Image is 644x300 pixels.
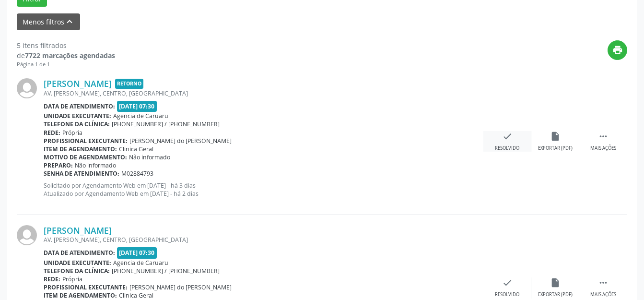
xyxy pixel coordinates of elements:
b: Data de atendimento: [44,249,115,257]
span: Própria [62,129,82,137]
span: Retorno [115,79,143,89]
img: img [17,225,37,245]
span: [PHONE_NUMBER] / [PHONE_NUMBER] [112,120,220,128]
b: Telefone da clínica: [44,120,110,128]
b: Unidade executante: [44,259,111,267]
b: Motivo de agendamento: [44,153,127,161]
i:  [598,277,609,288]
div: Resolvido [495,145,519,152]
div: Exportar (PDF) [538,291,573,298]
span: M02884793 [121,169,153,178]
b: Rede: [44,275,60,283]
img: img [17,78,37,98]
div: Página 1 de 1 [17,60,115,69]
b: Item de agendamento: [44,291,117,300]
button: Menos filtroskeyboard_arrow_up [17,13,80,30]
span: Clinica Geral [119,291,153,300]
span: Agencia de Caruaru [113,112,168,120]
b: Profissional executante: [44,283,128,291]
span: [PERSON_NAME] do [PERSON_NAME] [129,137,232,145]
a: [PERSON_NAME] [44,78,112,89]
i: keyboard_arrow_up [64,16,75,27]
p: Solicitado por Agendamento Web em [DATE] - há 3 dias Atualizado por Agendamento Web em [DATE] - h... [44,181,483,198]
span: [DATE] 07:30 [117,101,157,112]
i: check [502,277,513,288]
i: insert_drive_file [550,131,561,142]
div: 5 itens filtrados [17,40,115,50]
div: de [17,50,115,60]
a: [PERSON_NAME] [44,225,112,236]
div: Mais ações [590,291,616,298]
i:  [598,131,609,142]
span: Não informado [75,161,116,169]
b: Senha de atendimento: [44,169,119,178]
i: print [612,45,623,55]
span: [PERSON_NAME] do [PERSON_NAME] [129,283,232,291]
b: Profissional executante: [44,137,128,145]
div: Mais ações [590,145,616,152]
span: [DATE] 07:30 [117,247,157,258]
i: check [502,131,513,142]
div: AV. [PERSON_NAME], CENTRO, [GEOGRAPHIC_DATA] [44,236,483,244]
b: Telefone da clínica: [44,267,110,275]
div: AV. [PERSON_NAME], CENTRO, [GEOGRAPHIC_DATA] [44,89,483,97]
strong: 7722 marcações agendadas [25,51,115,60]
span: Própria [62,275,82,283]
b: Preparo: [44,161,73,169]
span: Agencia de Caruaru [113,259,168,267]
span: Clinica Geral [119,145,153,153]
span: [PHONE_NUMBER] / [PHONE_NUMBER] [112,267,220,275]
button: print [608,40,627,60]
div: Exportar (PDF) [538,145,573,152]
span: Não informado [129,153,170,161]
b: Data de atendimento: [44,102,115,110]
b: Unidade executante: [44,112,111,120]
i: insert_drive_file [550,277,561,288]
b: Item de agendamento: [44,145,117,153]
div: Resolvido [495,291,519,298]
b: Rede: [44,129,60,137]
